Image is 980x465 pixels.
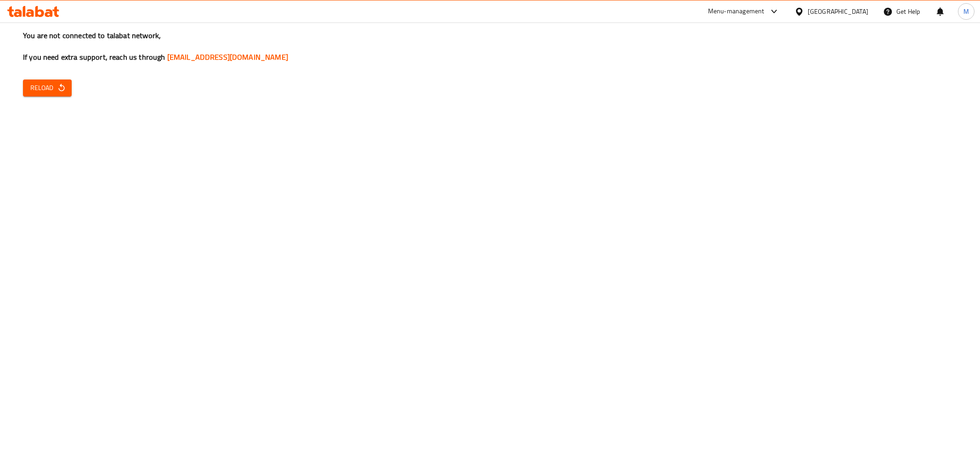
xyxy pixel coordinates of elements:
[808,6,868,17] div: [GEOGRAPHIC_DATA]
[963,6,969,17] span: M
[30,82,64,94] span: Reload
[23,79,72,96] button: Reload
[708,6,765,17] div: Menu-management
[23,30,957,62] h3: You are not connected to talabat network, If you need extra support, reach us through
[167,50,288,64] a: [EMAIL_ADDRESS][DOMAIN_NAME]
